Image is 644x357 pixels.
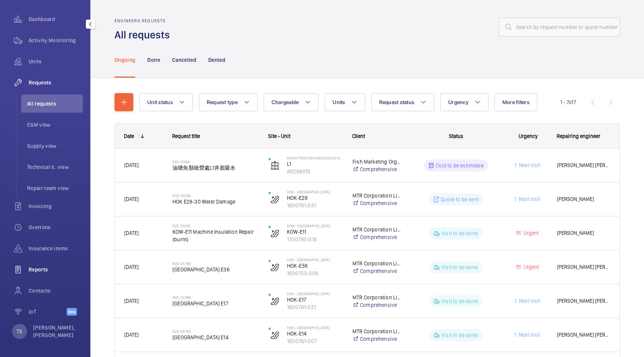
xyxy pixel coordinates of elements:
[522,230,539,236] span: Urgent
[522,264,539,270] span: Urgent
[517,298,540,304] span: Next visit
[172,164,259,172] span: 油塘魚類統營處L1井底吸水
[29,15,83,23] span: Dashboard
[33,324,78,339] p: [PERSON_NAME], [PERSON_NAME]
[287,236,343,243] p: 1700790-018
[353,301,403,309] a: Comprehensive
[264,93,319,111] button: Chargeable
[27,100,83,107] span: All requests
[172,159,259,164] h2: R25-11946
[287,330,343,337] p: HOK-E14
[29,79,83,86] span: Requests
[172,261,259,266] h2: R25-05769
[353,199,403,207] a: Comprehensive
[353,165,403,173] a: Comprehensive
[557,331,610,339] span: [PERSON_NAME] [PERSON_NAME]
[441,230,478,237] p: Visit to be done
[67,308,77,316] span: Beta
[287,168,343,175] p: 88286015
[287,337,343,345] p: 1600761-007
[172,329,259,334] h2: R25-05765
[557,195,610,204] span: [PERSON_NAME]
[502,99,530,105] span: More filters
[287,303,343,311] p: 1600761-021
[172,224,259,228] h2: R25-10095
[353,226,403,233] p: MTR Corporation Limited
[172,56,196,64] p: Cancelled
[29,266,83,273] span: Reports
[448,99,469,105] span: Urgency
[139,93,193,111] button: Unit status
[29,245,83,252] span: Insurance items
[172,300,259,307] span: [GEOGRAPHIC_DATA] E17
[172,295,259,300] h2: R25-05766
[287,202,343,209] p: 1600761-031
[172,228,259,243] span: KOW-E11 Machine Insulation Repair (burnt)
[353,260,403,267] p: MTR Corporation Limited
[270,195,279,204] img: escalator.svg
[124,162,139,168] span: [DATE]
[441,331,478,339] p: Visit to be done
[172,198,259,205] span: HOK E28-30 Water Damage
[29,308,67,316] span: IoT
[114,28,174,42] h1: All requests
[517,196,540,202] span: Next visit
[557,263,610,271] span: [PERSON_NAME] [PERSON_NAME]
[499,18,620,37] input: Search by request number or quote number
[29,37,83,44] span: Activity Monitoring
[333,99,345,105] span: Units
[270,297,279,306] img: escalator.svg
[172,266,259,273] span: [GEOGRAPHIC_DATA] E36
[114,18,174,23] h2: Engineers requests
[353,335,403,343] a: Comprehensive
[29,58,83,65] span: Units
[287,194,343,202] p: HOK-E28
[124,196,139,202] span: [DATE]
[353,267,403,275] a: Comprehensive
[27,163,83,171] span: Technical S. view
[287,160,343,168] p: L1
[27,142,83,150] span: Supply view
[557,229,610,237] span: [PERSON_NAME]
[441,297,478,305] p: Visit to be done
[449,133,463,139] span: Status
[270,263,279,272] img: escalator.svg
[569,99,574,105] span: of
[379,99,415,105] span: Request status
[172,334,259,341] span: [GEOGRAPHIC_DATA] E14
[353,192,403,199] p: MTR Corporation Limited
[270,161,279,170] img: elevator.svg
[287,325,343,330] p: HOK - [GEOGRAPHIC_DATA]
[268,133,290,139] span: Site - Unit
[172,193,259,198] h2: R25-10098
[519,133,538,139] span: Urgency
[440,93,488,111] button: Urgency
[124,133,134,139] div: Date
[557,161,610,170] span: [PERSON_NAME] [PERSON_NAME]
[557,133,600,139] span: Repairing engineer
[147,56,160,64] p: Done
[287,257,343,262] p: HOK - [GEOGRAPHIC_DATA]
[352,133,365,139] span: Client
[353,158,403,165] p: Fish Marketing Organization
[17,328,22,335] p: TS
[27,121,83,129] span: CSM view
[124,332,139,338] span: [DATE]
[147,99,173,105] span: Unit status
[325,93,365,111] button: Units
[207,99,238,105] span: Request type
[199,93,258,111] button: Request type
[287,190,343,194] p: HOK - [GEOGRAPHIC_DATA]
[371,93,435,111] button: Request status
[494,93,537,111] button: More filters
[27,184,83,192] span: Repair team view
[287,224,343,228] p: KOW - [GEOGRAPHIC_DATA]
[29,224,83,231] span: Overtime
[29,287,83,294] span: Contacts
[124,298,139,304] span: [DATE]
[441,196,479,203] p: Quote to be sent
[287,228,343,236] p: KOW-E11
[287,270,343,277] p: 1600753-006
[124,230,139,236] span: [DATE]
[517,332,540,338] span: Next visit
